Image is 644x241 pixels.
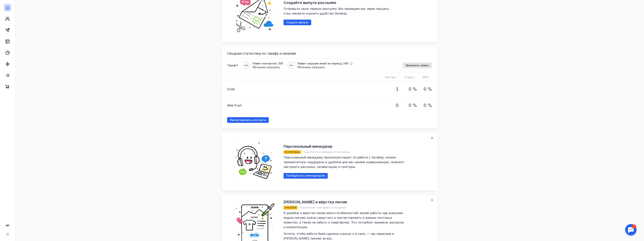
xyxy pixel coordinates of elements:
[396,87,399,92] h1: 1
[404,76,417,79] span: Открытий
[408,103,417,108] h1: 0 %
[231,138,278,185] img: ab5e35b0dfeb9adb93b00a895b99bff1.png
[285,206,296,209] span: от 10 000 ₽
[230,119,266,122] span: Импортировать контакты
[227,87,235,91] span: Email
[284,0,336,5] h2: Создайте выпуск рассылки
[299,206,346,209] span: Подробности у менеджера по продажам
[286,21,308,24] span: Создать выпуск
[408,87,417,92] h1: 0 %
[284,7,391,15] span: Отправьте свою первую рассылку. Мы проведем вас через процесс, и вы сможете оценить удобство Send...
[284,200,347,204] h2: [PERSON_NAME] и вёрстка писем
[396,103,399,108] h1: 0
[227,64,238,67] span: Тариф F
[423,103,432,108] h1: 0 %
[227,117,269,123] a: Импортировать контакты
[423,87,432,92] h1: 0 %
[303,151,350,153] span: Подробности у менеджера по продажам
[252,65,283,69] span: 199 можно загрузить
[286,174,325,177] span: Пообщаться с менеджером
[284,173,328,179] button: Пообщаться с менеджером
[8,2,13,6] div: 1
[423,76,444,79] span: [PERSON_NAME]
[284,211,406,240] span: В дизайне и вёрстке писем много особенностей: кроме работы над внешним видом письмо нужно сверста...
[284,155,405,169] span: Персональный менеджер проконсультирует по работе c Sendsay, окажет приоритетную поддержку в удобн...
[406,64,429,67] span: Увеличить лимит
[297,62,348,65] span: Лимит загрузки email за период: 200
[252,62,283,65] span: Лимит контактов: 200
[285,151,300,153] span: 30 000 ₽/мес.
[403,63,432,68] button: Увеличить лимит
[227,103,242,108] span: Web Push
[297,65,353,69] span: 199 можно загрузить
[385,76,399,79] span: Контактов
[284,144,332,149] h2: Персональный менеджер
[284,20,311,25] button: Создать выпуск
[227,52,432,55] h3: Сводная статистика по тарифу и каналам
